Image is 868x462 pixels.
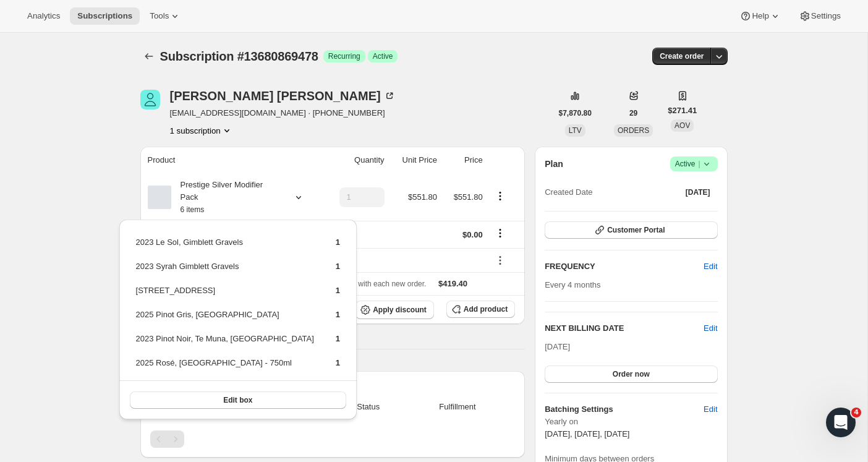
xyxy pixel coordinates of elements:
[704,403,717,416] span: Edit
[135,356,315,379] td: 2025 Rosé, [GEOGRAPHIC_DATA] - 750ml
[704,322,717,335] button: Edit
[791,7,848,25] button: Settings
[652,48,711,65] button: Create order
[336,237,340,247] span: 1
[545,158,563,170] h2: Plan
[826,408,856,437] iframe: Intercom live chat
[752,11,768,21] span: Help
[545,416,717,428] span: Yearly on
[464,304,508,314] span: Add product
[569,126,582,135] span: LTV
[336,334,340,343] span: 1
[607,225,665,235] span: Customer Portal
[140,48,158,65] button: Subscriptions
[135,284,315,307] td: [STREET_ADDRESS]
[490,226,510,240] button: Shipping actions
[545,403,704,416] h6: Batching Settings
[373,305,427,315] span: Apply discount
[551,105,599,122] button: $7,870.80
[559,108,592,118] span: $7,870.80
[811,11,841,21] span: Settings
[140,147,323,174] th: Product
[851,408,861,417] span: 4
[355,301,434,319] button: Apply discount
[336,262,340,271] span: 1
[438,279,467,288] span: $419.40
[622,105,645,122] button: 29
[170,124,233,137] button: Product actions
[696,257,725,276] button: Edit
[328,51,360,61] span: Recurring
[336,358,340,367] span: 1
[140,90,160,109] span: Richard Seay
[135,260,315,283] td: 2023 Syrah Gimblett Gravels
[160,49,318,63] span: Subscription #13680869478
[388,147,441,174] th: Unit Price
[704,260,717,273] span: Edit
[660,51,704,61] span: Create order
[70,7,140,25] button: Subscriptions
[446,301,515,318] button: Add product
[336,286,340,295] span: 1
[135,236,315,259] td: 2023 Le Sol, Gimblett Gravels
[150,11,169,21] span: Tools
[675,158,713,170] span: Active
[336,310,340,319] span: 1
[545,366,717,383] button: Order now
[732,7,788,25] button: Help
[545,322,704,335] h2: NEXT BILLING DATE
[170,90,396,102] div: [PERSON_NAME] [PERSON_NAME]
[181,205,205,214] small: 6 items
[629,108,637,118] span: 29
[698,159,700,169] span: |
[77,11,132,21] span: Subscriptions
[678,184,718,201] button: [DATE]
[696,400,725,419] button: Edit
[130,391,347,409] button: Edit box
[674,121,690,130] span: AOV
[373,51,393,61] span: Active
[441,147,487,174] th: Price
[686,187,710,197] span: [DATE]
[170,107,396,119] span: [EMAIL_ADDRESS][DOMAIN_NAME] · [PHONE_NUMBER]
[150,430,516,448] nav: Pagination
[337,401,400,413] span: Status
[135,308,315,331] td: 2025 Pinot Gris, [GEOGRAPHIC_DATA]
[142,7,189,25] button: Tools
[20,7,67,25] button: Analytics
[545,221,717,239] button: Customer Portal
[223,395,252,405] span: Edit box
[613,369,650,379] span: Order now
[322,147,388,174] th: Quantity
[545,186,592,199] span: Created Date
[545,342,570,351] span: [DATE]
[171,179,283,216] div: Prestige Silver Modifier Pack
[668,105,697,117] span: $271.41
[454,192,483,202] span: $551.80
[408,192,437,202] span: $551.80
[545,260,704,273] h2: FREQUENCY
[618,126,649,135] span: ORDERS
[545,280,600,289] span: Every 4 months
[462,230,483,239] span: $0.00
[135,332,315,355] td: 2023 Pinot Noir, Te Muna, [GEOGRAPHIC_DATA]
[545,429,629,438] span: [DATE], [DATE], [DATE]
[27,11,60,21] span: Analytics
[407,401,508,413] span: Fulfillment
[490,189,510,203] button: Product actions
